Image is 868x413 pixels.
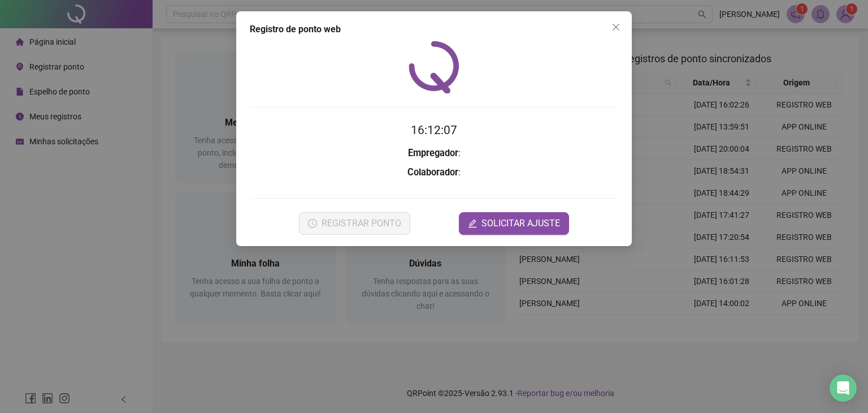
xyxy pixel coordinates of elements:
[607,18,625,36] button: Close
[299,212,410,235] button: REGISTRAR PONTO
[407,167,458,178] strong: Colaborador
[250,165,618,180] h3: :
[830,375,857,402] div: Open Intercom Messenger
[611,23,620,32] span: close
[250,23,618,36] div: Registro de ponto web
[481,217,560,230] span: SOLICITAR AJUSTE
[468,219,477,228] span: edit
[459,212,569,235] button: editSOLICITAR AJUSTE
[411,123,457,137] time: 16:12:07
[408,148,458,158] strong: Empregador
[409,41,459,93] img: QRPoint
[250,146,618,161] h3: :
